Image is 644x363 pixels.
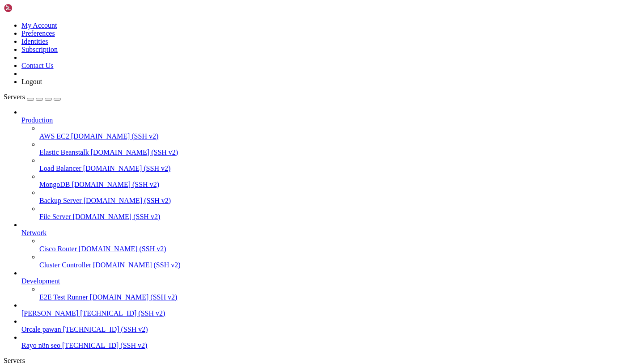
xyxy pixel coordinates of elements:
[39,173,640,189] li: MongoDB [DOMAIN_NAME] (SSH v2)
[83,165,171,172] span: [DOMAIN_NAME] (SSH v2)
[39,261,640,269] a: Cluster Controller [DOMAIN_NAME] (SSH v2)
[39,293,88,301] span: E2E Test Runner
[4,93,25,101] span: Servers
[71,132,159,140] span: [DOMAIN_NAME] (SSH v2)
[21,325,640,333] a: Orcale pawan [TECHNICAL_ID] (SSH v2)
[21,317,640,333] li: Orcale pawan [TECHNICAL_ID] (SSH v2)
[39,261,91,269] span: Cluster Controller
[21,342,60,349] span: Rayo n8n seo
[39,213,640,221] a: File Server [DOMAIN_NAME] (SSH v2)
[93,261,181,269] span: [DOMAIN_NAME] (SSH v2)
[21,325,61,333] span: Orcale pawan
[39,165,81,172] span: Load Balancer
[39,197,82,204] span: Backup Server
[80,309,165,317] span: [TECHNICAL_ID] (SSH v2)
[39,245,77,253] span: Cisco Router
[39,197,640,205] a: Backup Server [DOMAIN_NAME] (SSH v2)
[21,301,640,317] li: [PERSON_NAME] [TECHNICAL_ID] (SSH v2)
[39,165,640,173] a: Load Balancer [DOMAIN_NAME] (SSH v2)
[21,46,58,53] a: Subscription
[39,213,71,220] span: File Server
[21,62,54,69] a: Contact Us
[21,309,78,317] span: [PERSON_NAME]
[21,277,60,285] span: Development
[39,205,640,221] li: File Server [DOMAIN_NAME] (SSH v2)
[21,342,640,350] a: Rayo n8n seo [TECHNICAL_ID] (SSH v2)
[39,245,640,253] a: Cisco Router [DOMAIN_NAME] (SSH v2)
[39,156,640,173] li: Load Balancer [DOMAIN_NAME] (SSH v2)
[39,181,70,188] span: MongoDB
[90,293,178,301] span: [DOMAIN_NAME] (SSH v2)
[21,108,640,221] li: Production
[84,197,171,204] span: [DOMAIN_NAME] (SSH v2)
[39,148,89,156] span: Elastic Beanstalk
[39,189,640,205] li: Backup Server [DOMAIN_NAME] (SSH v2)
[21,30,55,37] a: Preferences
[73,213,161,220] span: [DOMAIN_NAME] (SSH v2)
[21,38,48,45] a: Identities
[21,116,640,124] a: Production
[91,148,178,156] span: [DOMAIN_NAME] (SSH v2)
[39,132,69,140] span: AWS EC2
[21,269,640,301] li: Development
[21,309,640,317] a: [PERSON_NAME] [TECHNICAL_ID] (SSH v2)
[21,229,640,237] a: Network
[4,93,61,101] a: Servers
[4,4,55,13] img: Shellngn
[39,148,640,156] a: Elastic Beanstalk [DOMAIN_NAME] (SSH v2)
[39,285,640,301] li: E2E Test Runner [DOMAIN_NAME] (SSH v2)
[62,342,147,349] span: [TECHNICAL_ID] (SSH v2)
[39,140,640,156] li: Elastic Beanstalk [DOMAIN_NAME] (SSH v2)
[39,253,640,269] li: Cluster Controller [DOMAIN_NAME] (SSH v2)
[39,124,640,140] li: AWS EC2 [DOMAIN_NAME] (SSH v2)
[21,277,640,285] a: Development
[39,181,640,189] a: MongoDB [DOMAIN_NAME] (SSH v2)
[39,132,640,140] a: AWS EC2 [DOMAIN_NAME] (SSH v2)
[79,245,166,253] span: [DOMAIN_NAME] (SSH v2)
[21,333,640,350] li: Rayo n8n seo [TECHNICAL_ID] (SSH v2)
[39,237,640,253] li: Cisco Router [DOMAIN_NAME] (SSH v2)
[21,78,42,85] a: Logout
[39,293,640,301] a: E2E Test Runner [DOMAIN_NAME] (SSH v2)
[72,181,159,188] span: [DOMAIN_NAME] (SSH v2)
[21,21,57,29] a: My Account
[63,325,148,333] span: [TECHNICAL_ID] (SSH v2)
[21,116,53,124] span: Production
[21,221,640,269] li: Network
[21,229,47,236] span: Network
